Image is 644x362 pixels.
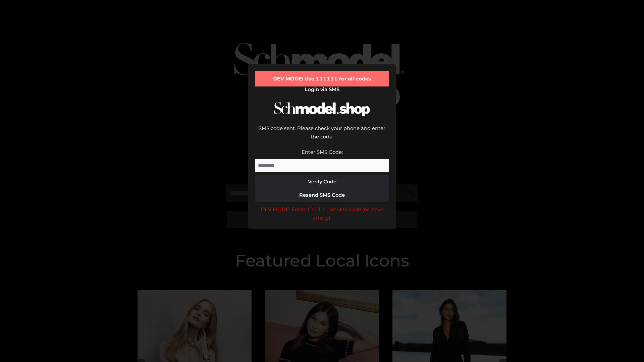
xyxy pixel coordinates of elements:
[255,175,389,188] button: Verify Code
[272,96,372,122] img: Schmodel Logo
[255,124,389,148] div: SMS code sent. Please check your phone and enter the code.
[255,71,389,86] div: DEV MODE: Use 111111 for all codes
[255,188,389,202] button: Resend SMS Code
[255,205,389,222] div: DEV MODE: Enter 111111 as SMS code (or leave empty).
[255,86,389,93] h2: Login via SMS
[302,149,343,155] label: Enter SMS Code:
